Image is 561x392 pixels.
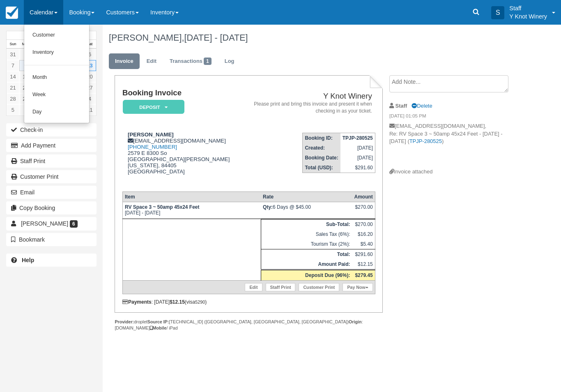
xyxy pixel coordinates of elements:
[24,27,89,44] a: Customer
[24,69,89,86] a: Month
[24,104,89,121] a: Day
[24,44,89,61] a: Inventory
[24,86,89,104] a: Week
[24,25,90,123] ul: Calendar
